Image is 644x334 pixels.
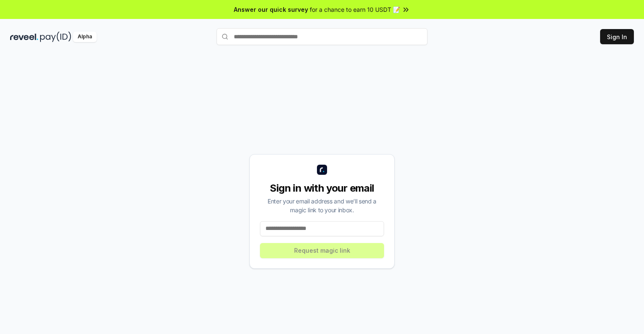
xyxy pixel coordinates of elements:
[600,29,634,44] button: Sign In
[260,182,384,195] div: Sign in with your email
[10,32,38,42] img: reveel_dark
[310,5,400,14] span: for a chance to earn 10 USDT 📝
[40,32,71,42] img: pay_id
[234,5,308,14] span: Answer our quick survey
[260,197,384,214] div: Enter your email address and we’ll send a magic link to your inbox.
[317,165,327,175] img: logo_small
[73,32,97,42] div: Alpha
